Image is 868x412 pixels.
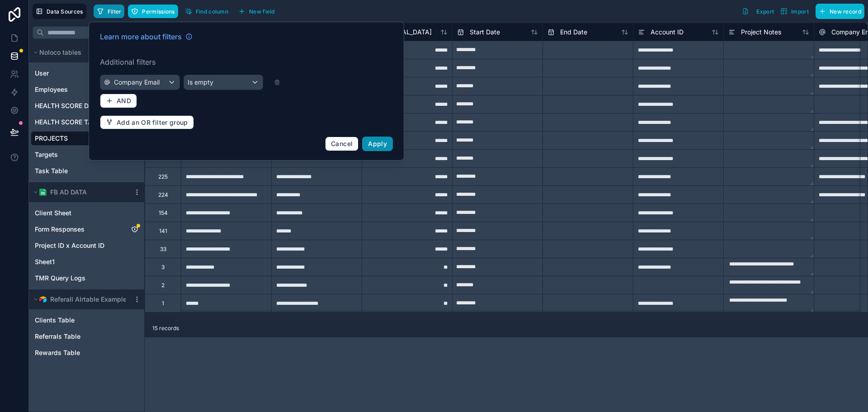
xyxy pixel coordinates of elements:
[100,31,193,42] a: Learn more about filters
[325,137,359,151] button: Cancel
[331,140,353,147] span: Cancel
[159,209,168,217] div: 154
[470,28,500,37] span: Start Date
[100,115,194,130] button: Add an OR filter group
[142,8,175,15] span: Permissions
[777,4,812,19] button: Import
[182,5,231,18] button: Find column
[161,282,165,289] div: 2
[368,140,387,147] span: Apply
[117,118,188,127] span: Add an OR filter group
[47,8,83,15] span: Data Sources
[249,8,275,15] span: New field
[161,264,165,271] div: 3
[158,191,168,199] div: 224
[100,31,182,42] span: Learn more about filters
[100,57,393,67] label: Additional filters
[756,8,774,15] span: Export
[117,97,131,105] span: AND
[362,137,393,151] button: Apply
[94,5,125,18] button: Filter
[188,78,213,87] span: Is empty
[162,300,164,307] div: 1
[33,4,86,19] button: Data Sources
[812,4,864,19] a: New record
[791,8,809,15] span: Import
[830,8,861,15] span: New record
[184,75,264,90] button: Is empty
[114,78,160,87] span: Company Email
[739,4,777,19] button: Export
[100,94,137,108] button: AND
[158,173,168,180] div: 225
[651,28,684,37] span: Account ID
[128,5,181,18] a: Permissions
[152,325,179,332] span: 15 records
[100,75,180,90] button: Company Email
[560,28,587,37] span: End Date
[108,8,122,15] span: Filter
[235,5,278,18] button: New field
[128,5,178,18] button: Permissions
[159,227,167,235] div: 141
[196,8,228,15] span: Find column
[160,246,166,253] div: 33
[379,28,432,37] span: [MEDICAL_DATA]
[741,28,781,37] span: Project Notes
[816,4,864,19] button: New record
